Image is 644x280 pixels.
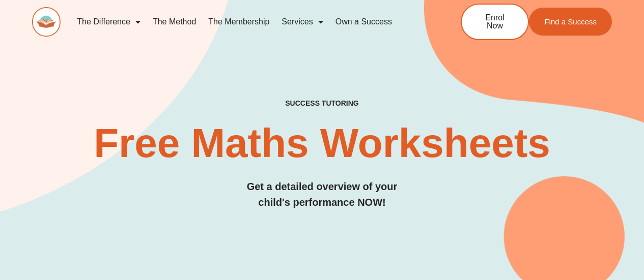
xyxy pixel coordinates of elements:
a: Own a Success [329,10,398,34]
span: Enrol Now [477,14,513,30]
a: Find a Success [529,8,612,36]
a: The Membership [202,10,275,34]
a: Enrol Now [461,4,529,40]
a: The Difference [71,10,147,34]
a: Services [275,10,329,34]
h4: SUCCESS TUTORING​ [32,99,612,108]
a: The Method [147,10,202,34]
nav: Menu [71,10,427,34]
h2: Free Maths Worksheets​ [32,123,612,164]
span: Find a Success [544,18,597,25]
h3: Get a detailed overview of your child's performance NOW! [32,179,612,210]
